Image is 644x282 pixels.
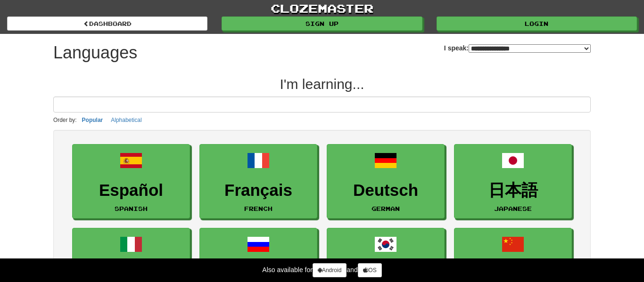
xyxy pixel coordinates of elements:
[444,43,591,53] label: I speak:
[108,115,144,125] button: Alphabetical
[244,205,272,212] small: French
[459,181,567,200] h3: 日本語
[199,144,317,219] a: FrançaisFrench
[454,144,572,219] a: 日本語Japanese
[494,205,532,212] small: Japanese
[437,16,637,31] a: Login
[469,44,591,53] select: I speak:
[358,263,382,277] a: iOS
[332,181,439,200] h3: Deutsch
[222,16,422,31] a: Sign up
[115,205,148,212] small: Spanish
[53,43,137,62] h1: Languages
[205,181,312,200] h3: Français
[7,16,207,31] a: dashboard
[72,144,190,219] a: EspañolSpanish
[79,115,106,125] button: Popular
[53,76,591,92] h2: I'm learning...
[313,263,347,277] a: Android
[327,144,445,219] a: DeutschGerman
[53,117,77,123] small: Order by:
[372,205,400,212] small: German
[77,181,185,200] h3: Español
